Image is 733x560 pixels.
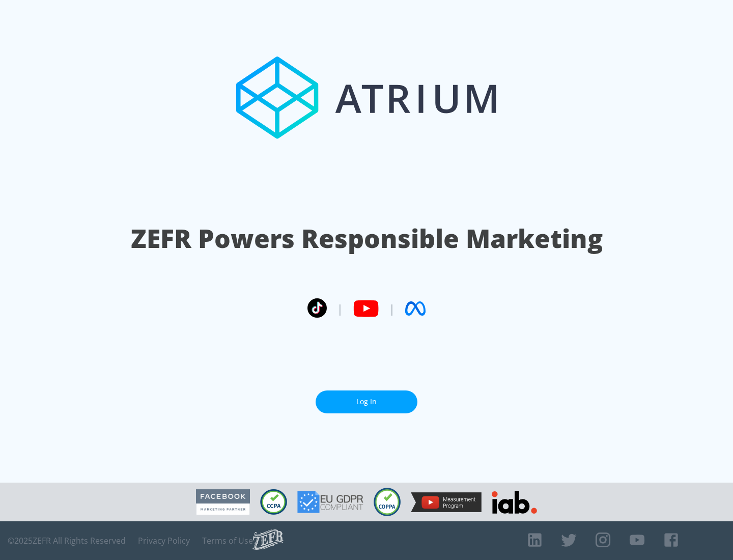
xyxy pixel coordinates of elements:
a: Log In [316,390,417,413]
h1: ZEFR Powers Responsible Marketing [131,221,603,256]
span: © 2025 ZEFR All Rights Reserved [8,536,126,546]
img: YouTube Measurement Program [411,492,482,512]
img: CCPA Compliant [260,489,287,515]
span: | [389,301,395,316]
span: | [337,301,343,316]
img: GDPR Compliant [297,491,363,513]
img: Facebook Marketing Partner [196,489,250,515]
img: COPPA Compliant [374,488,401,516]
a: Privacy Policy [138,536,190,546]
img: IAB [492,491,537,514]
a: Terms of Use [202,536,253,546]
